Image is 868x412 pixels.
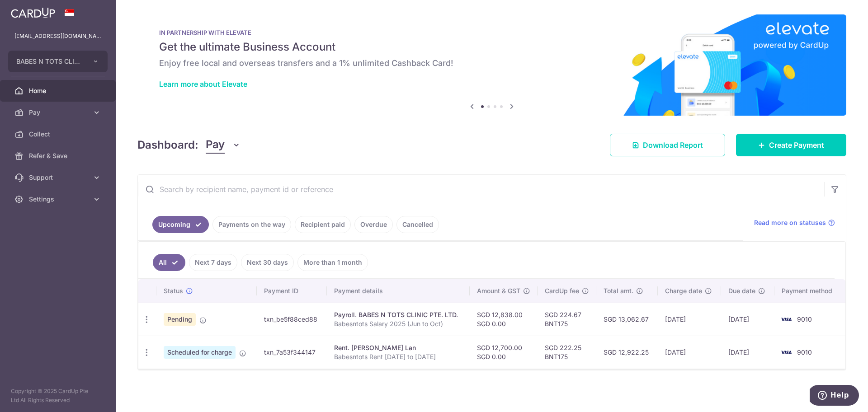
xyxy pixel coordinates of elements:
[29,108,89,117] span: Pay
[334,310,462,319] div: Payroll. BABES N TOTS CLINIC PTE. LTD.
[164,313,196,326] span: Pending
[212,216,291,233] a: Payments on the way
[257,279,327,303] th: Payment ID
[658,336,721,369] td: [DATE]
[257,303,327,336] td: txn_be5f88ced88
[665,286,702,295] span: Charge date
[16,57,83,66] span: BABES N TOTS CLINIC PTE. LTD.
[658,303,721,336] td: [DATE]
[721,303,774,336] td: [DATE]
[189,254,237,271] a: Next 7 days
[736,134,846,156] a: Create Payment
[721,336,774,369] td: [DATE]
[297,254,368,271] a: More than 1 month
[159,58,825,69] h6: Enjoy free local and overseas transfers and a 1% unlimited Cashback Card!
[159,29,825,36] p: IN PARTNERSHIP WITH ELEVATE
[159,40,825,54] h5: Get the ultimate Business Account
[777,314,795,325] img: Bank Card
[8,51,108,72] button: BABES N TOTS CLINIC PTE. LTD.
[334,343,462,352] div: Rent. [PERSON_NAME] Lan
[470,336,538,369] td: SGD 12,700.00 SGD 0.00
[334,319,462,328] p: Babesntots Salary 2025 (Jun to Oct)
[754,218,826,227] span: Read more on statuses
[538,336,596,369] td: SGD 222.25 BNT175
[327,279,470,303] th: Payment details
[596,303,658,336] td: SGD 13,062.67
[477,286,520,295] span: Amount & GST
[810,385,859,407] iframe: Opens a widget where you can find more information
[769,140,824,150] span: Create Payment
[159,80,247,89] a: Learn more about Elevate
[610,134,725,156] a: Download Report
[14,32,101,41] p: [EMAIL_ADDRESS][DOMAIN_NAME]
[137,137,198,153] h4: Dashboard:
[604,286,633,295] span: Total amt.
[137,14,846,116] img: Renovation banner
[797,315,812,323] span: 9010
[774,279,845,303] th: Payment method
[538,303,596,336] td: SGD 224.67 BNT175
[206,136,241,154] button: Pay
[470,303,538,336] td: SGD 12,838.00 SGD 0.00
[545,286,579,295] span: CardUp fee
[206,136,225,154] span: Pay
[164,346,236,359] span: Scheduled for charge
[164,286,183,295] span: Status
[728,286,755,295] span: Due date
[29,173,89,182] span: Support
[754,218,835,227] a: Read more on statuses
[153,254,185,271] a: All
[396,216,439,233] a: Cancelled
[797,348,812,356] span: 9010
[152,216,209,233] a: Upcoming
[643,140,703,150] span: Download Report
[29,195,89,204] span: Settings
[29,86,89,95] span: Home
[295,216,351,233] a: Recipient paid
[777,347,795,358] img: Bank Card
[29,151,89,160] span: Refer & Save
[334,352,462,361] p: Babesntots Rent [DATE] to [DATE]
[11,7,55,18] img: CardUp
[29,130,89,139] span: Collect
[138,175,824,204] input: Search by recipient name, payment id or reference
[596,336,658,369] td: SGD 12,922.25
[241,254,294,271] a: Next 30 days
[257,336,327,369] td: txn_7a53f344147
[354,216,393,233] a: Overdue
